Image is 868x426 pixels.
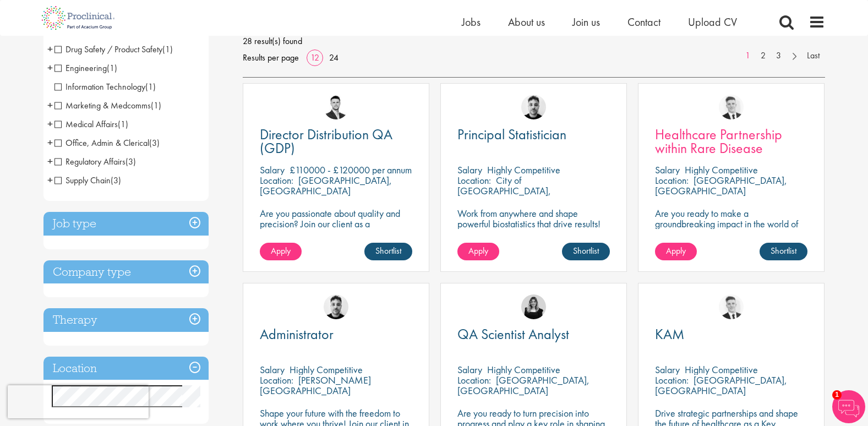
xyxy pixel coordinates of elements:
iframe: reCAPTCHA [8,385,149,418]
span: (3) [111,174,121,186]
a: Contact [627,15,660,29]
span: Medical Affairs [54,118,128,130]
a: 24 [325,52,342,63]
span: Director Distribution QA (GDP) [260,125,392,157]
span: + [47,59,53,76]
a: Apply [655,243,697,260]
p: [GEOGRAPHIC_DATA], [GEOGRAPHIC_DATA] [655,374,787,397]
span: (3) [149,137,160,149]
span: About us [508,15,545,29]
a: Shortlist [760,243,807,260]
span: (1) [107,62,117,74]
span: + [47,153,53,170]
a: KAM [655,327,807,341]
span: Administrator [260,325,334,343]
span: Engineering [54,62,117,74]
span: Salary [655,163,680,176]
p: Are you passionate about quality and precision? Join our client as a Distribution Director and he... [260,208,412,250]
span: Location: [655,374,689,386]
a: Healthcare Partnership within Rare Disease [655,128,807,155]
p: [GEOGRAPHIC_DATA], [GEOGRAPHIC_DATA] [457,374,589,397]
span: (1) [162,43,173,55]
a: QA Scientist Analyst [457,327,610,341]
p: Highly Competitive [487,363,560,376]
a: Apply [260,243,302,260]
p: City of [GEOGRAPHIC_DATA], [GEOGRAPHIC_DATA] [457,174,551,207]
span: Supply Chain [54,174,111,186]
p: £110000 - £120000 per annum [290,163,412,176]
a: 3 [771,50,787,62]
p: Are you ready to make a groundbreaking impact in the world of biotechnology? Join a growing compa... [655,208,807,260]
a: 2 [755,50,771,62]
span: Information Technology [54,81,145,92]
h3: Company type [43,260,209,284]
img: Dean Fisher [324,294,348,319]
span: Regulatory Affairs [54,156,136,167]
h3: Job type [43,212,209,236]
a: Director Distribution QA (GDP) [260,128,412,155]
span: Marketing & Medcomms [54,100,151,111]
p: [GEOGRAPHIC_DATA], [GEOGRAPHIC_DATA] [260,174,392,197]
p: [GEOGRAPHIC_DATA], [GEOGRAPHIC_DATA] [655,174,787,197]
a: Join us [572,15,600,29]
span: + [47,41,53,57]
img: Molly Colclough [521,294,546,319]
span: 28 result(s) found [243,33,825,50]
p: Highly Competitive [290,363,363,376]
img: Nicolas Daniel [719,95,744,119]
p: Highly Competitive [487,163,560,176]
span: + [47,116,53,132]
a: Last [801,50,825,62]
span: Salary [260,163,285,176]
a: Upload CV [688,15,737,29]
a: Apply [457,243,499,260]
span: Regulatory Affairs [54,156,125,167]
span: Marketing & Medcomms [54,100,161,111]
span: (1) [151,100,161,111]
p: Highly Competitive [685,363,758,376]
span: Salary [260,363,285,376]
span: Apply [271,245,291,256]
h3: Therapy [43,308,209,332]
span: Apply [468,245,488,256]
img: Dean Fisher [521,95,546,119]
span: Results per page [243,50,299,66]
a: 1 [740,50,756,62]
span: QA Scientist Analyst [457,325,569,343]
span: + [47,172,53,188]
span: KAM [655,325,684,343]
h3: Location [43,357,209,380]
span: Office, Admin & Clerical [54,137,149,149]
span: 1 [832,390,842,400]
span: Location: [655,174,689,187]
span: Location: [260,174,293,187]
span: Supply Chain [54,174,121,186]
span: Office, Admin & Clerical [54,137,160,149]
span: (3) [125,156,136,167]
p: Work from anywhere and shape powerful biostatistics that drive results! Enjoy the freedom of remo... [457,208,610,250]
span: Healthcare Partnership within Rare Disease [655,125,782,157]
span: Location: [457,374,491,386]
span: Drug Safety / Product Safety [54,43,162,55]
span: Engineering [54,62,107,74]
span: Salary [655,363,680,376]
a: Shortlist [562,243,610,260]
img: Joshua Godden [324,95,348,119]
img: Nicolas Daniel [719,294,744,319]
span: (1) [145,81,156,92]
a: Jobs [462,15,481,29]
span: Salary [457,363,482,376]
a: 12 [307,52,323,63]
span: Salary [457,163,482,176]
span: Location: [457,174,491,187]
